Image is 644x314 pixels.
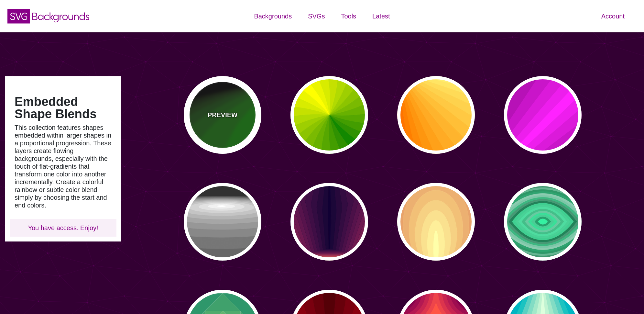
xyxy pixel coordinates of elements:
a: Latest [364,6,398,26]
button: purple to yellow tall hexagon flat gradient [290,183,368,261]
a: SVGs [300,6,333,26]
a: Account [593,6,633,26]
button: yellow to green flat gradient petals [290,76,368,154]
button: green pointed oval football rings [504,183,582,261]
button: black and white flat gradient ripple background [184,183,261,261]
button: PREVIEWgreen to black rings rippling away from corner [184,76,261,154]
a: Backgrounds [246,6,300,26]
h1: Embedded Shape Blends [15,95,112,120]
button: yellow to orange flat gradient pointing away from corner [397,76,475,154]
p: PREVIEW [208,110,237,120]
a: Tools [333,6,364,26]
p: This collection features shapes embedded within larger shapes in a proportional progression. Thes... [15,124,112,209]
button: Pink stripe rays angled torward corner [504,76,582,154]
button: candle flame rings abstract background [397,183,475,261]
p: You have access. Enjoy! [15,224,112,232]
